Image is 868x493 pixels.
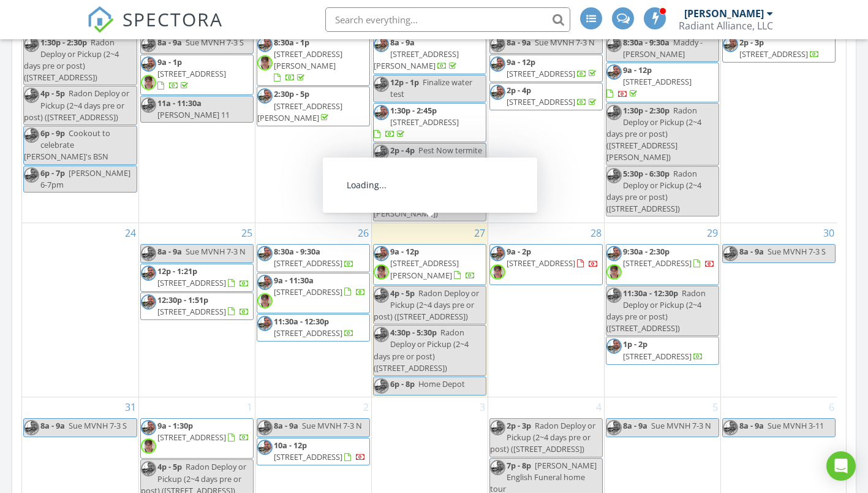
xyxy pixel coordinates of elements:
a: Go to September 2, 2025 [361,397,371,417]
a: 2:30p - 5p [STREET_ADDRESS][PERSON_NAME] [257,86,370,126]
td: Go to August 22, 2025 [604,13,720,223]
a: 9:30a - 2:30p [STREET_ADDRESS] [623,246,715,269]
img: img_9481.jpg [490,246,505,261]
img: img_9481.jpg [257,420,273,435]
span: [STREET_ADDRESS] [157,68,226,79]
input: Search everything... [325,7,570,32]
a: SPECTORA [87,17,223,42]
span: [STREET_ADDRESS] [623,351,692,362]
a: 9a - 11:30a [STREET_ADDRESS] [274,275,366,297]
span: 9a - 12p [390,246,419,257]
img: img_9481.jpg [606,246,622,261]
img: img_9481.jpg [374,77,389,92]
img: img_9481.jpg [24,88,39,103]
a: Go to September 3, 2025 [477,397,488,417]
img: img_9481.jpg [141,294,156,310]
a: 9a - 1:30p [STREET_ADDRESS] [140,418,254,459]
span: [STREET_ADDRESS][PERSON_NAME] [257,101,342,123]
td: Go to August 18, 2025 [138,13,255,223]
span: [STREET_ADDRESS] [623,258,692,269]
span: [STREET_ADDRESS] [623,76,692,87]
img: img_9481.jpg [141,97,156,113]
span: 9a - 12p [623,64,652,75]
td: Go to August 21, 2025 [488,13,604,223]
img: img_9481.jpg [24,128,39,143]
img: img_9481.jpg [374,37,389,52]
span: Home Depot [418,378,465,389]
img: img_9481.jpg [723,420,738,435]
a: 2p - 4p [STREET_ADDRESS] [507,85,598,107]
span: Pest Now termite inspection [390,145,482,167]
img: img_9481.jpg [257,275,273,290]
a: Go to September 4, 2025 [594,397,604,417]
a: 12:30p - 1:51p [STREET_ADDRESS] [140,292,254,320]
a: 9a - 2p [STREET_ADDRESS] [489,244,603,285]
span: 11:30a - 12:30p [274,316,329,327]
a: 2p - 3p [STREET_ADDRESS] [739,37,820,59]
a: 10a - 12p [STREET_ADDRESS] [274,440,366,462]
span: 8a - 9a [157,37,182,48]
span: 1:30p - 2:30p [623,105,670,116]
span: 4p - 5p [390,288,415,299]
img: img_9481.jpg [24,37,39,52]
a: 2p - 3p [STREET_ADDRESS] [722,35,836,63]
td: Go to August 30, 2025 [720,223,837,397]
span: [STREET_ADDRESS] [157,277,226,288]
span: 8a - 9a [623,420,647,431]
img: img_9481.jpg [606,420,622,435]
img: img_9481.jpg [24,167,39,183]
span: 7p - 8p [507,460,531,471]
a: 1p - 2p [STREET_ADDRESS] [606,337,719,364]
a: Go to August 24, 2025 [123,223,138,243]
div: [PERSON_NAME] [684,7,764,20]
span: 4:30p - 5:30p [390,327,437,338]
td: Go to August 27, 2025 [371,223,488,397]
span: Sue MVNH 7-3 S [186,37,244,48]
td: Go to August 17, 2025 [22,13,138,223]
img: img_9481.jpg [606,105,622,120]
img: img_9481.jpg [374,145,389,160]
span: Cookout to celebrate [PERSON_NAME]'s BSN [24,128,110,162]
a: Go to September 1, 2025 [244,397,255,417]
a: Go to August 31, 2025 [123,397,138,417]
span: 8a - 9a [507,37,531,48]
span: Sue MVNH 7-3 S [69,420,127,431]
span: [STREET_ADDRESS] [274,258,342,269]
span: 2p - 3p [739,37,764,48]
a: 12p - 1:21p [STREET_ADDRESS] [157,266,249,288]
img: img_9481.jpg [374,105,389,120]
span: 9a - 1:30p [157,420,193,431]
span: 1:30p - 2:45p [390,105,437,116]
span: [PERSON_NAME] 11 [157,109,230,120]
span: 9a - 11:30a [274,275,314,286]
span: 3p - 4p [390,173,415,184]
a: 9a - 12p [STREET_ADDRESS] [606,63,719,102]
img: img_9481.jpg [257,440,273,455]
a: 8:30a - 1p [STREET_ADDRESS][PERSON_NAME] [274,37,342,83]
span: 12p - 1p [390,77,419,88]
span: 2:30p - 5p [274,88,309,99]
td: Go to August 20, 2025 [371,13,488,223]
img: deckermatt.jpg [490,264,505,280]
a: Go to September 6, 2025 [826,397,837,417]
span: [STREET_ADDRESS] [390,117,459,128]
img: deckermatt.jpg [141,75,156,90]
a: Go to August 26, 2025 [355,223,371,243]
img: img_9481.jpg [723,246,738,261]
a: 9a - 1p [STREET_ADDRESS] [140,55,254,95]
span: [STREET_ADDRESS] [157,432,226,443]
span: Sue MVNH 7-3 N [535,37,595,48]
a: 8a - 9a [STREET_ADDRESS][PERSON_NAME] [373,35,486,75]
span: 12:30p - 1:51p [157,294,208,305]
span: 10a - 12p [274,440,307,451]
span: 4p - 5p [40,88,65,99]
span: [STREET_ADDRESS][PERSON_NAME] [390,258,459,280]
span: Sue MVNH 3-11 [768,420,824,431]
span: [STREET_ADDRESS] [274,327,342,338]
img: deckermatt.jpg [257,55,273,71]
td: Go to August 19, 2025 [255,13,371,223]
span: 9:30a - 2:30p [623,246,670,257]
span: 6p - 9p [40,128,65,139]
img: img_9481.jpg [257,246,273,261]
img: deckermatt.jpg [606,264,622,280]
